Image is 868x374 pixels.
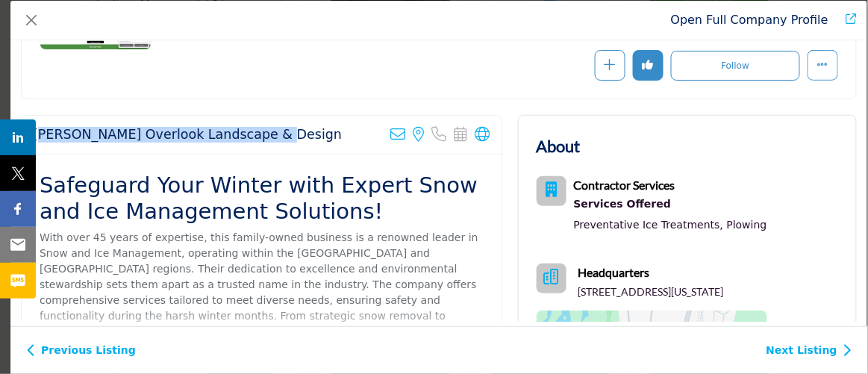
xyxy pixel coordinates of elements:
h2: Skinner Overlook Landscape & Design [33,127,342,143]
button: Follow [671,51,800,81]
a: Plowing [727,219,767,231]
p: [STREET_ADDRESS][US_STATE] [578,284,724,299]
a: Contractor Services [574,180,675,192]
div: Services Offered refers to the specific products, assistance, or expertise a business provides to... [574,194,767,214]
button: Close [21,10,42,31]
a: Redirect to skinner-overlook-landscape-design [836,11,857,29]
h2: About [537,134,581,158]
a: Services Offered [574,194,767,214]
h2: Safeguard Your Winter with Expert Snow and Ice Management Solutions! [40,172,484,225]
button: Redirect to login page [595,50,625,81]
a: Redirect to skinner-overlook-landscape-design [671,13,828,27]
b: Contractor Services [574,178,675,192]
a: Preventative Ice Treatments, [574,219,724,231]
button: More Options [808,50,838,81]
button: Category Icon [537,176,566,206]
a: Next Listing [766,343,852,358]
a: Previous Listing [26,343,136,358]
button: Redirect to login page [633,50,664,81]
p: With over 45 years of expertise, this family-owned business is a renowned leader in Snow and Ice ... [40,230,484,355]
button: Headquarter icon [537,264,566,293]
b: Headquarters [578,264,650,281]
